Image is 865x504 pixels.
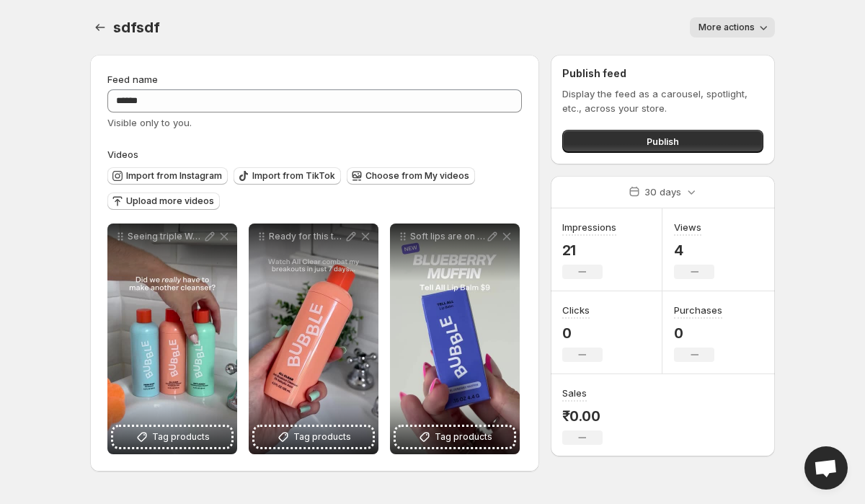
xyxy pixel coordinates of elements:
[252,170,335,182] span: Import from TikTok
[674,303,722,317] h3: Purchases
[562,242,616,259] p: 21
[107,167,228,185] button: Import from Instagram
[562,303,590,317] h3: Clicks
[254,427,373,447] button: Tag products
[396,427,514,447] button: Tag products
[113,427,231,447] button: Tag products
[644,185,681,199] p: 30 days
[365,170,469,182] span: Choose from My videos
[126,170,222,182] span: Import from Instagram
[674,324,722,342] p: 0
[562,220,616,234] h3: Impressions
[113,19,160,36] span: sdfsdf
[269,231,344,242] p: Ready for this transformation All Clear was developed with dermatologists to help treat and preve...
[690,17,775,37] button: More actions
[410,231,485,242] p: Soft lips are on the menu Introducing our brand new Tell All Flavors Pumpkin Spice Blueberry Muff...
[562,130,763,153] button: Publish
[249,224,378,454] div: Ready for this transformation All Clear was developed with dermatologists to help treat and preve...
[107,224,237,454] div: Seeing triple We have three cleansers for you to choose from but which is best for you Lets break...
[107,117,192,128] span: Visible only to you.
[435,430,492,444] span: Tag products
[234,167,341,185] button: Import from TikTok
[152,430,210,444] span: Tag products
[674,220,701,234] h3: Views
[647,134,679,149] span: Publish
[562,407,603,425] p: ₹0.00
[128,231,203,242] p: Seeing triple We have three cleansers for you to choose from but which is best for you Lets break...
[107,193,220,210] button: Upload more videos
[562,66,763,81] h2: Publish feed
[347,167,475,185] button: Choose from My videos
[90,17,110,37] button: Settings
[698,22,755,33] span: More actions
[562,324,603,342] p: 0
[674,242,714,259] p: 4
[293,430,351,444] span: Tag products
[562,386,587,400] h3: Sales
[107,149,138,160] span: Videos
[126,195,214,207] span: Upload more videos
[562,87,763,115] p: Display the feed as a carousel, spotlight, etc., across your store.
[107,74,158,85] span: Feed name
[390,224,520,454] div: Soft lips are on the menu Introducing our brand new Tell All Flavors Pumpkin Spice Blueberry Muff...
[804,446,848,490] div: Open chat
